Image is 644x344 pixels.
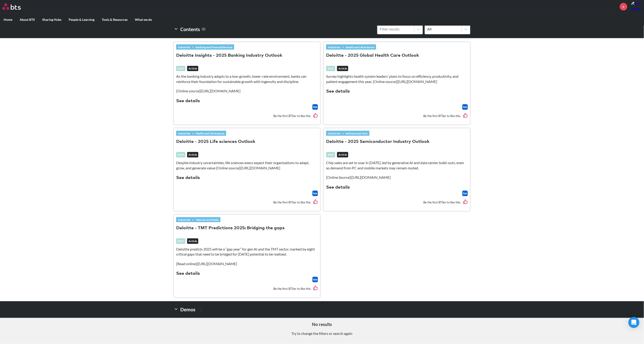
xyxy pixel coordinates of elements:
div: Be the first BTSer to like this. [176,110,318,122]
div: 2025 [326,152,335,157]
div: 2025 [176,238,185,244]
div: All [427,27,459,32]
h2: Contents [174,24,205,34]
img: Box logo [312,277,318,282]
a: Industries [326,45,342,50]
p: As the banking industry adapts to a low-growth, lower-rate environment, banks can reinforce their... [176,74,318,84]
a: Download file from Box [462,191,468,196]
button: Deloitte - 2025 Global Health Care Outlook [326,53,419,59]
em: Article [187,66,198,71]
button: See details [326,88,350,95]
img: Box logo [462,191,468,196]
div: » [326,44,376,49]
div: 2025 [326,66,335,71]
p: [Online Source]([URL][DOMAIN_NAME] [326,175,468,180]
button: Deloitte - TMT Predictions 2025: Bridging the gaps [176,225,285,231]
a: Profile [631,1,642,12]
button: Deloitte - 2025 Life sciences Outlook [176,139,255,145]
div: » [176,217,220,222]
label: What we do [131,14,156,26]
button: Deloitte Insights - 2025 Banking Industry Outlook [176,53,282,59]
div: Be the first BTSer to like this. [176,282,318,295]
a: Download file from Box [312,191,318,196]
h5: No results [3,321,641,328]
p: Despite industry uncertainties, life sciences execs expect their organizations to adapt, grow, an... [176,160,318,171]
a: Go home [2,3,29,10]
em: Article [337,152,348,157]
button: Deloitte - 2025 Semiconductor Industry Outlook [326,139,429,145]
a: Health and Life Sciences [194,131,226,136]
p: [Read online]([URL][DOMAIN_NAME] [176,261,318,266]
div: Be the first BTSer to like this. [176,196,318,209]
label: About BTS [16,14,39,26]
p: Chip sales are set to soar in [DATE], led by generative AI and data center build-outs, even as de... [326,160,468,171]
label: Sharing Hubs [39,14,65,26]
a: Download file from Box [462,104,468,110]
img: BTS Logo [2,3,21,10]
div: » [326,131,369,136]
div: » [176,131,226,136]
a: Industries [176,131,192,136]
h2: Demos [174,305,202,314]
a: Download file from Box [312,104,318,110]
div: » [176,44,234,49]
small: ( 5 ) [202,26,205,32]
a: Industries [176,45,192,50]
em: Article [187,152,198,157]
img: Box logo [312,191,318,196]
div: 2025 [176,152,185,157]
div: Be the first BTSer to like this. [326,196,468,209]
img: Box logo [462,104,468,110]
a: Banking and Financial Services [194,45,234,50]
em: Article [187,238,198,244]
a: Industries [176,217,192,222]
img: Tom Sjögren [631,1,642,12]
a: Software and Tech [344,131,369,136]
a: Telecom and Media [194,217,220,222]
div: 2025 [176,66,185,71]
button: See details [176,175,200,181]
p: Try to change the filters or search again [3,331,641,336]
div: Open Intercom Messenger [628,317,639,328]
label: Tools & Resources [98,14,131,26]
button: See details [176,98,200,104]
a: Industries [326,131,342,136]
img: Box logo [312,104,318,110]
p: [Online source]([URL][DOMAIN_NAME] [176,88,318,93]
div: Filter results [380,27,412,32]
p: Survey highlights health system leaders’ plans to focus on efficiency, productivity, and patient ... [326,74,468,84]
button: See details [326,184,350,191]
div: Be the first BTSer to like this. [326,110,468,122]
em: Article [337,66,348,71]
label: People & Learning [65,14,98,26]
a: Download file from Box [312,277,318,282]
a: Health and Life Sciences [344,45,376,50]
p: Deloitte predicts 2025 will be a “gap year” for gen AI and the TMT sector, marked by eight critic... [176,247,318,257]
a: + [620,3,627,11]
button: See details [176,271,200,277]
